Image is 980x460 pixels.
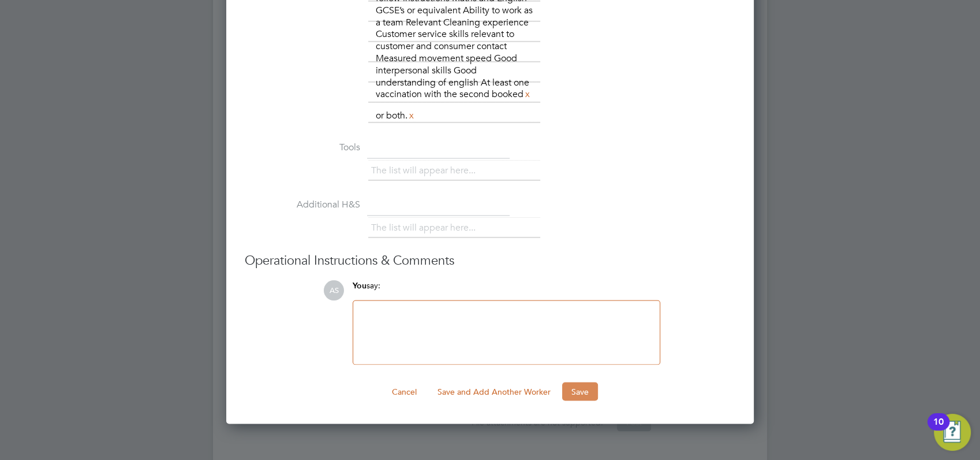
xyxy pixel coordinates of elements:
[324,280,344,300] span: AS
[371,220,480,235] li: The list will appear here...
[371,107,420,123] li: or both.
[428,382,560,400] button: Save and Add Another Worker
[353,280,660,300] div: say:
[407,107,416,123] a: x
[353,280,366,290] span: You
[245,198,360,210] label: Additional H&S
[934,414,971,451] button: Open Resource Center, 10 new notifications
[245,141,360,153] label: Tools
[562,382,598,400] button: Save
[245,252,735,269] h3: Operational Instructions & Comments
[371,162,480,178] li: The list will appear here...
[933,422,944,437] div: 10
[383,382,426,400] button: Cancel
[523,87,532,102] a: x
